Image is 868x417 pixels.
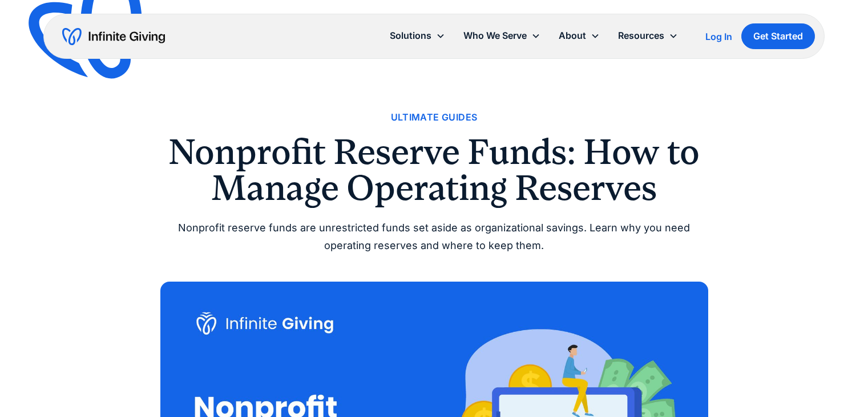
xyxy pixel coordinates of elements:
a: Get Started [741,23,815,49]
div: Nonprofit reserve funds are unrestricted funds set aside as organizational savings. Learn why you... [160,219,708,254]
a: Ultimate Guides [391,110,478,125]
div: Solutions [390,28,431,43]
div: Who We Serve [463,28,527,43]
div: Solutions [381,23,454,48]
div: About [559,28,586,43]
h1: Nonprofit Reserve Funds: How to Manage Operating Reserves [160,134,708,206]
div: Who We Serve [454,23,550,48]
a: home [62,27,165,46]
div: Resources [609,23,687,48]
a: Log In [705,30,732,43]
div: Resources [618,28,664,43]
div: Log In [705,32,732,41]
div: About [550,23,609,48]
